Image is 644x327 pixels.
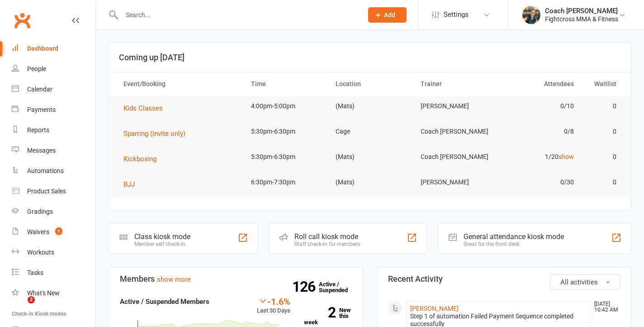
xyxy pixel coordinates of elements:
div: Workouts [27,249,54,256]
td: 0/10 [497,96,582,117]
a: Reports [12,120,95,140]
span: Sparring (invite only) [123,130,185,138]
td: [PERSON_NAME] [412,96,497,117]
th: Location [327,72,412,96]
strong: 2 [304,306,336,319]
td: (Mats) [327,172,412,193]
button: Kickboxing [123,154,163,164]
img: thumb_image1623694743.png [522,6,540,24]
a: Dashboard [12,38,95,59]
td: 0 [582,121,625,142]
td: (Mats) [327,96,412,117]
h3: Members [120,274,352,284]
th: Attendees [497,72,582,96]
button: All activities [550,274,620,290]
div: Waivers [27,228,49,236]
a: show more [157,275,191,284]
h3: Recent Activity [388,274,620,284]
div: People [27,65,46,72]
div: Tasks [27,269,43,276]
div: Calendar [27,86,52,93]
td: Cage [327,121,412,142]
div: Gradings [27,208,53,215]
td: 4:00pm-5:00pm [243,96,328,117]
th: Event/Booking [115,72,243,96]
a: Calendar [12,79,95,100]
a: Tasks [12,263,95,283]
a: Clubworx [11,9,33,32]
div: General attendance kiosk mode [464,232,564,241]
div: Roll call kiosk mode [294,232,360,241]
div: Payments [27,106,56,113]
span: All activities [560,278,598,286]
td: Coach [PERSON_NAME] [412,146,497,168]
a: Payments [12,100,95,120]
div: -1.6% [257,296,290,306]
td: Coach [PERSON_NAME] [412,121,497,142]
td: 5:30pm-6:30pm [243,146,328,168]
time: [DATE] 10:42 AM [590,301,620,313]
input: Search... [119,9,356,21]
iframe: Intercom live chat [9,296,31,318]
div: Dashboard [27,45,58,52]
a: 2New this week [304,307,352,325]
td: 6:30pm-7:30pm [243,172,328,193]
a: Messages [12,140,95,161]
th: Waitlist [582,72,625,96]
span: Kickboxing [123,155,156,163]
strong: Active / Suspended Members [120,298,209,306]
a: Waivers 1 [12,222,95,242]
td: 5:30pm-6:30pm [243,121,328,142]
a: What's New [12,283,95,303]
div: Product Sales [27,188,66,195]
div: Reports [27,126,49,134]
div: What's New [27,289,60,297]
button: Add [368,7,407,23]
th: Trainer [412,72,497,96]
a: Gradings [12,202,95,222]
div: Class kiosk mode [134,232,190,241]
a: 126Active / Suspended [319,274,359,300]
td: 0 [582,146,625,168]
td: 0/8 [497,121,582,142]
span: 2 [28,296,35,303]
td: 0/30 [497,172,582,193]
a: Product Sales [12,181,95,202]
a: [PERSON_NAME] [410,305,459,312]
div: Member self check-in [134,241,190,247]
button: Kids Classes [123,103,169,114]
a: Automations [12,161,95,181]
span: Settings [444,5,469,25]
span: Add [384,11,395,19]
div: Automations [27,167,64,174]
div: Fightcross MMA & Fitness [545,15,618,23]
td: 0 [582,96,625,117]
div: Staff check-in for members [294,241,360,247]
button: Sparring (invite only) [123,128,192,139]
td: [PERSON_NAME] [412,172,497,193]
h3: Coming up [DATE] [119,53,621,62]
td: 1/20 [497,146,582,168]
div: Last 30 Days [257,296,290,316]
span: BJJ [123,180,135,188]
a: Workouts [12,242,95,263]
td: (Mats) [327,146,412,168]
span: 1 [55,227,62,235]
td: 0 [582,172,625,193]
a: show [559,153,574,160]
span: Kids Classes [123,104,163,112]
a: People [12,59,95,79]
button: BJJ [123,179,141,190]
div: Coach [PERSON_NAME] [545,7,618,15]
div: Messages [27,147,56,154]
div: Great for the front desk [464,241,564,247]
strong: 126 [292,280,319,293]
th: Time [243,72,328,96]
